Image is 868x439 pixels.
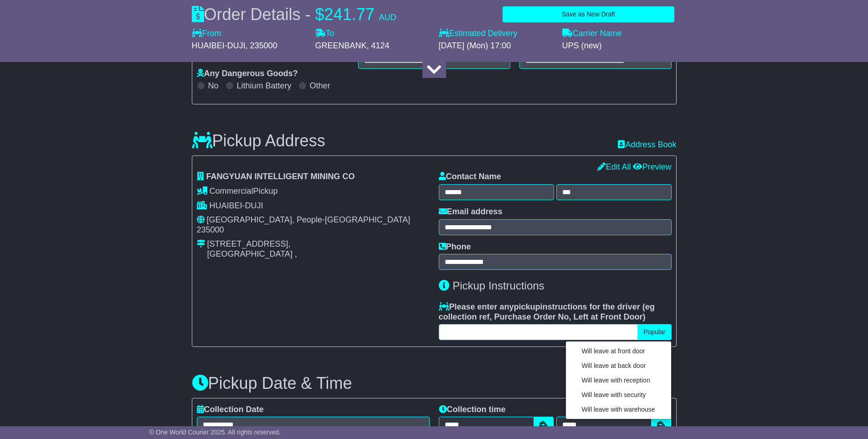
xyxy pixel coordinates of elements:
[379,13,396,22] span: AUD
[324,5,375,24] span: 241.77
[197,69,298,79] label: Any Dangerous Goods?
[210,201,263,210] span: HUAIBEI-DUJI
[208,81,219,91] label: No
[562,29,622,39] label: Carrier Name
[192,29,221,39] label: From
[439,207,503,217] label: Email address
[452,279,544,292] span: Pickup Instructions
[597,162,631,171] a: Edit All
[573,403,664,416] a: Will leave with warehouse
[514,302,540,311] span: pickup
[207,215,411,224] span: [GEOGRAPHIC_DATA], People-[GEOGRAPHIC_DATA]
[503,6,674,22] button: Save as New Draft
[192,41,246,50] span: HUAIBEI-DUJI
[206,172,355,181] span: FANGYUAN INTELLIGENT MINING CO
[210,186,253,196] span: Commercial
[439,302,672,322] label: Please enter any instructions for the driver ( )
[573,374,664,387] a: Will leave with reception
[573,360,664,372] a: Will leave at back door
[439,302,655,321] span: eg collection ref, Purchase Order No, Left at Front Door
[315,29,334,39] label: To
[573,389,664,401] a: Will leave with security
[197,186,430,196] div: Pickup
[315,5,324,24] span: $
[439,405,506,415] label: Collection time
[573,345,664,357] a: Will leave at front door
[237,81,292,91] label: Lithium Battery
[633,162,671,171] a: Preview
[310,81,330,91] label: Other
[637,324,671,340] button: Popular
[197,225,224,234] span: 235000
[618,140,676,150] a: Address Book
[149,429,281,436] span: © One World Courier 2025. All rights reserved.
[192,374,677,393] h3: Pickup Date & Time
[197,405,264,415] label: Collection Date
[439,41,553,51] div: [DATE] (Mon) 17:00
[246,41,277,50] span: , 235000
[367,41,390,50] span: , 4124
[207,249,297,259] div: [GEOGRAPHIC_DATA] ,
[562,41,677,51] div: UPS (new)
[192,132,325,150] h3: Pickup Address
[439,242,471,252] label: Phone
[207,239,297,249] div: [STREET_ADDRESS],
[192,5,396,24] div: Order Details -
[439,172,501,182] label: Contact Name
[315,41,367,50] span: GREENBANK
[439,29,553,39] label: Estimated Delivery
